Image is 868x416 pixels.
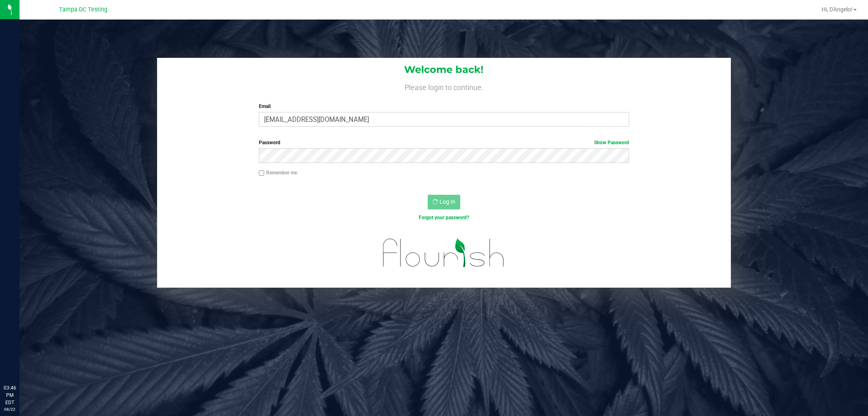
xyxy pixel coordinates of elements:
[259,103,629,110] label: Email
[157,64,731,75] h1: Welcome back!
[259,170,265,176] input: Remember me
[259,140,280,145] span: Password
[259,169,297,176] label: Remember me
[4,384,16,406] p: 03:46 PM EDT
[439,198,455,205] span: Log In
[419,215,469,220] a: Forgot your password?
[157,81,731,91] h4: Please login to continue.
[822,6,853,13] span: Hi, D'Angelo!
[372,230,516,276] img: flourish_logo.svg
[428,195,460,209] button: Log In
[594,140,629,145] a: Show Password
[59,6,107,13] span: Tampa DC Testing
[4,406,16,412] p: 08/22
